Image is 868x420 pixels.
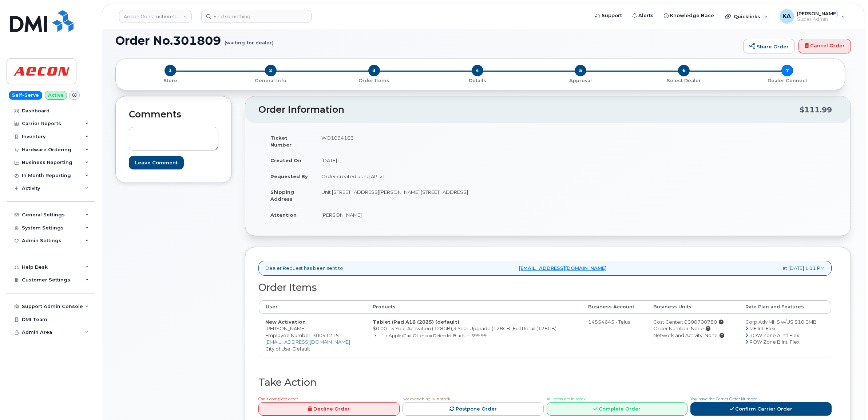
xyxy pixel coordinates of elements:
span: 3 [368,65,380,76]
p: Approval [532,77,629,84]
span: [PERSON_NAME] [797,11,838,16]
input: Leave Comment [129,156,184,169]
td: [PERSON_NAME] City of Use: Default [259,314,366,357]
a: Cancel Order [798,39,851,53]
span: Employee Number: 30041215 [265,332,339,338]
span: Alerts [638,12,654,19]
td: $0.00 - 3 Year Activation (128GB),3 Year Upgrade (128GB),Full Retail (128GB) [366,314,582,357]
span: 5 [575,65,586,76]
span: Knowledge Base [670,12,714,19]
a: Postpone Order [403,402,544,416]
span: 2 [265,65,277,76]
a: 2 General Info [219,76,322,84]
p: General Info [222,77,320,84]
h2: Comments [129,109,218,120]
div: Dealer Request has been sent to at [DATE] 1:11 PM [258,261,832,276]
a: 1 Store [122,76,219,84]
h2: Order Items [258,282,832,293]
a: Share Order [743,39,795,53]
td: 14554645 - Telus [582,314,647,357]
p: Select Dealer [635,77,733,84]
h2: Order Information [258,105,800,115]
td: WO1094163 [315,130,543,152]
span: Not everything is in stock [403,397,450,401]
div: Karla Adams [774,9,851,24]
span: Support [602,12,622,19]
th: User [259,300,366,313]
span: 4 [472,65,483,76]
td: [DATE] [315,152,543,168]
span: KA [782,12,791,21]
h2: Take Action [258,377,832,388]
input: Find something... [201,10,312,23]
div: Network and Activity: None [653,332,732,339]
a: Support [590,8,627,23]
td: Corp Adv MHS w/US $10 0MB [739,314,831,357]
td: Order created using API v1 [315,168,543,184]
th: Rate Plan and Features [739,300,831,313]
td: Unit [STREET_ADDRESS][PERSON_NAME] [STREET_ADDRESS] [315,184,543,207]
p: Order Items [325,77,423,84]
div: Cost Center: 0000700780 [653,319,732,325]
a: [EMAIL_ADDRESS][DOMAIN_NAME] [265,339,350,345]
span: 1 [165,65,176,76]
p: Details [429,77,526,84]
th: Products [366,300,582,313]
h1: Order No.301809 [115,34,740,47]
a: 5 Approval [529,76,632,84]
span: You have the Carrier Order Number [690,397,757,401]
span: 6 [678,65,690,76]
a: Confirm Carrier Order [690,402,832,416]
a: 4 Details [426,76,529,84]
small: (waiting for dealer) [225,34,274,45]
strong: Created On [270,157,301,163]
small: 1 x Apple iPad Otterbox Defender Black — $99.99 [381,333,487,338]
span: Super Admin [797,16,838,22]
div: Quicklinks [720,9,773,24]
a: Decline Order [258,402,400,416]
a: [EMAIL_ADDRESS][DOMAIN_NAME] [519,265,607,272]
strong: Requested By [270,173,308,179]
span: All Items are in stock [547,397,586,401]
span: ROW Zone A Intl Flex [749,332,799,338]
p: Store [124,77,216,84]
span: Quicklinks [734,13,760,19]
strong: Ticket Number [270,135,292,148]
a: Alerts [627,8,659,23]
th: Business Account [582,300,647,313]
span: ROW Zone B Intl Flex [749,339,800,345]
a: Aecon Construction Group Inc [119,10,192,23]
a: Complete Order [547,402,688,416]
span: Can't complete order [258,397,298,401]
a: 6 Select Dealer [632,76,736,84]
td: [PERSON_NAME] [315,207,543,223]
div: $111.99 [800,103,832,117]
span: ME Intl Flex [749,325,776,331]
strong: Tablet iPad A16 (2025) (default) [373,319,459,325]
a: Knowledge Base [659,8,719,23]
div: Order Number: None [653,325,732,332]
strong: Shipping Address [270,189,294,202]
strong: New Activation [265,319,306,325]
th: Business Units [647,300,739,313]
strong: Attention [270,212,297,218]
a: 3 Order Items [322,76,426,84]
